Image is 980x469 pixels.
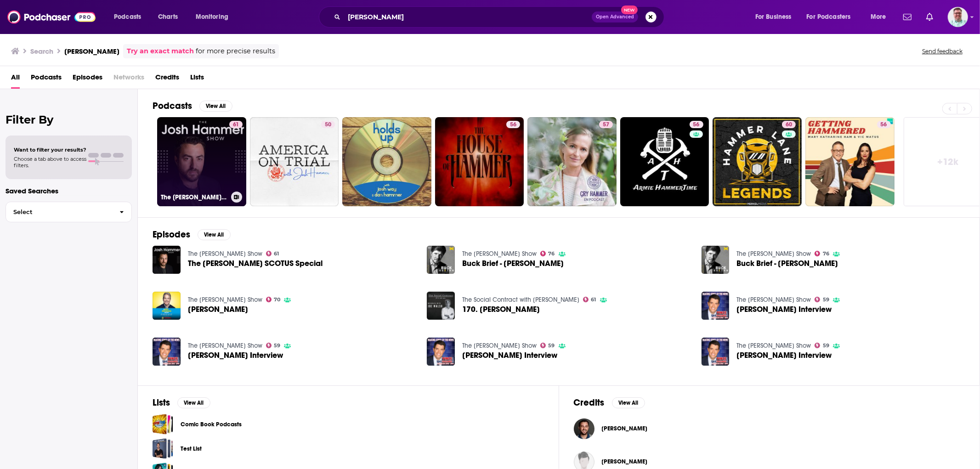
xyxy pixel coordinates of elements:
[540,251,555,256] a: 76
[14,156,86,169] span: Choose a tab above to access filters.
[196,46,275,57] span: for more precise results
[328,6,673,28] div: Search podcasts, credits, & more...
[948,7,968,27] img: User Profile
[153,246,181,274] img: The Josh Hammer SCOTUS Special
[427,246,455,274] img: Buck Brief - Josh Hammer
[435,117,524,206] a: 56
[823,298,829,302] span: 59
[462,250,537,258] a: The Buck Sexton Show
[427,292,455,320] img: 170. Josh Hammer
[114,11,141,23] span: Podcasts
[574,414,965,443] button: Josh HammerJosh Hammer
[274,298,280,302] span: 70
[153,229,190,240] h2: Episodes
[574,397,605,408] h2: Credits
[462,351,557,359] span: [PERSON_NAME] Interview
[602,458,648,465] span: [PERSON_NAME]
[30,47,53,56] h3: Search
[574,397,645,408] a: CreditsView All
[602,458,648,465] a: Joshua Hammer
[11,70,20,89] span: All
[229,121,243,128] a: 61
[188,351,283,359] a: Josh Hammer Interview
[786,120,792,130] span: 60
[14,147,86,153] span: Want to filter your results?
[574,418,595,439] img: Josh Hammer
[152,10,183,24] a: Charts
[31,70,62,89] a: Podcasts
[923,9,937,25] a: Show notifications dropdown
[510,120,516,130] span: 56
[592,11,638,23] button: Open AdvancedNew
[321,121,335,128] a: 50
[161,193,227,201] h3: The [PERSON_NAME] Show
[188,260,323,267] span: The [PERSON_NAME] SCOTUS Special
[919,47,965,55] button: Send feedback
[6,186,132,195] p: Saved Searches
[871,11,886,23] span: More
[736,305,832,313] a: Josh Hammer Interview
[6,209,112,215] span: Select
[815,297,829,302] a: 59
[325,120,331,130] span: 50
[462,342,537,350] a: The Vince Coglianese Show
[612,397,645,408] button: View All
[153,414,173,435] a: Comic Book Podcasts
[736,296,811,304] a: The Vince Coglianese Show
[591,298,596,302] span: 61
[344,10,592,24] input: Search podcasts, credits, & more...
[900,9,915,25] a: Show notifications dropdown
[583,297,596,302] a: 61
[6,113,132,126] h2: Filter By
[702,292,730,320] a: Josh Hammer Interview
[153,338,181,366] a: Josh Hammer Interview
[736,351,832,359] a: Josh Hammer Interview
[153,100,192,112] h2: Podcasts
[823,344,829,348] span: 59
[233,120,239,130] span: 61
[620,117,709,206] a: 56
[782,121,796,128] a: 60
[181,419,242,429] a: Comic Book Podcasts
[948,7,968,27] button: Show profile menu
[199,101,232,112] button: View All
[702,338,730,366] img: Josh Hammer Interview
[157,117,246,206] a: 61The [PERSON_NAME] Show
[250,117,339,206] a: 50
[462,296,579,304] a: The Social Contract with Joe Walsh
[736,260,838,267] span: Buck Brief - [PERSON_NAME]
[153,100,232,112] a: PodcastsView All
[602,425,648,432] a: Josh Hammer
[736,250,811,258] a: The Buck Sexton Show
[153,292,181,320] a: Josh Hammer
[7,8,96,26] img: Podchaser - Follow, Share and Rate Podcasts
[527,117,617,206] a: 57
[127,46,194,57] a: Try an exact match
[266,297,281,302] a: 70
[188,250,262,258] a: The Josh Hammer Show
[621,6,638,14] span: New
[807,11,851,23] span: For Podcasters
[462,305,540,313] span: 170. [PERSON_NAME]
[462,305,540,313] a: 170. Josh Hammer
[815,251,829,256] a: 76
[702,246,730,274] a: Buck Brief - Josh Hammer
[603,120,609,130] span: 57
[188,342,262,350] a: The Vince Coglianese Show
[462,351,557,359] a: Josh Hammer Interview
[198,229,231,240] button: View All
[823,252,829,256] span: 76
[736,351,832,359] span: [PERSON_NAME] Interview
[158,11,178,23] span: Charts
[113,70,144,89] span: Networks
[181,444,202,454] a: Test List
[153,229,231,240] a: EpisodesView All
[153,397,170,408] h2: Lists
[596,15,634,19] span: Open Advanced
[188,296,262,304] a: The Eric Metaxas Show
